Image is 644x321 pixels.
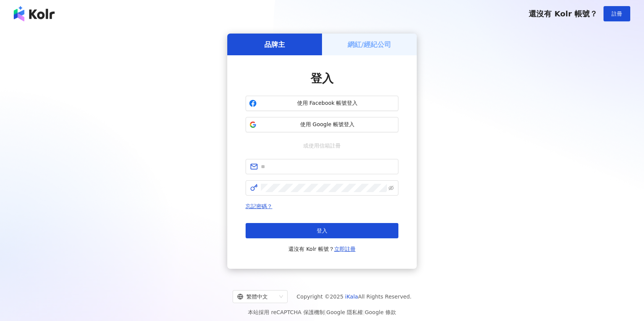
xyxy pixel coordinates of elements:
span: 還沒有 Kolr 帳號？ [288,244,356,254]
span: 使用 Facebook 帳號登入 [260,100,395,107]
span: eye-invisible [388,185,394,191]
img: logo [14,6,55,21]
div: 繁體中文 [237,291,276,303]
h5: 品牌主 [264,40,285,49]
span: 登入 [311,72,333,85]
span: 本站採用 reCAPTCHA 保護機制 [248,308,396,317]
button: 註冊 [604,6,630,21]
a: 立即註冊 [334,246,356,252]
a: iKala [345,294,358,300]
button: 登入 [246,223,398,238]
span: 或使用信箱註冊 [298,141,346,150]
button: 使用 Facebook 帳號登入 [246,96,398,111]
button: 使用 Google 帳號登入 [246,117,398,132]
span: 登入 [317,228,327,234]
span: 使用 Google 帳號登入 [260,121,395,128]
h5: 網紅/經紀公司 [348,40,392,49]
a: Google 隱私權 [326,309,363,315]
a: 忘記密碼？ [246,203,272,209]
span: | [363,309,365,315]
a: Google 條款 [365,309,396,315]
span: Copyright © 2025 All Rights Reserved. [297,292,412,301]
span: 還沒有 Kolr 帳號？ [529,9,597,18]
span: 註冊 [612,11,622,17]
span: | [325,309,327,315]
